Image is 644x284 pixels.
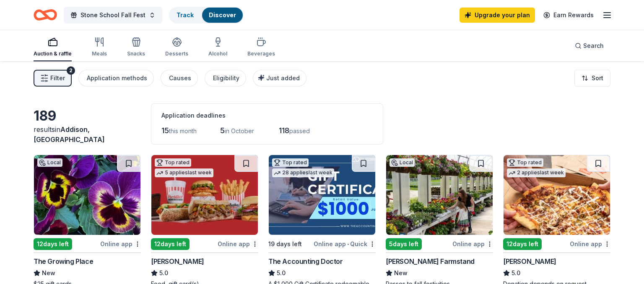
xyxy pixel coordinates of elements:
span: 5.0 [512,268,520,278]
span: in [34,125,105,144]
a: Upgrade your plan [460,8,535,23]
span: Addison, [GEOGRAPHIC_DATA] [34,125,105,144]
div: Online app [570,239,610,249]
div: Eligibility [213,73,239,83]
img: Image for The Growing Place [34,155,140,235]
div: Online app [452,239,493,249]
span: • [347,241,349,247]
button: Eligibility [205,70,246,87]
div: [PERSON_NAME] [503,256,556,266]
button: Stone School Fall Fest [64,7,162,24]
span: 5 [220,126,225,135]
div: Auction & raffle [34,50,72,57]
div: Local [390,158,415,167]
div: results [34,124,141,145]
span: Search [583,41,604,51]
div: 12 days left [151,238,190,250]
div: Online app [100,239,141,249]
div: 5 applies last week [155,168,213,177]
a: Earn Rewards [538,8,599,23]
div: The Accounting Doctor [268,256,343,266]
button: Beverages [247,34,275,61]
span: New [394,268,408,278]
div: Meals [92,50,107,57]
span: 5.0 [159,268,168,278]
div: 28 applies last week [272,168,334,177]
div: 5 days left [386,238,422,250]
a: Home [34,5,57,25]
span: Just added [266,74,300,82]
div: Desserts [165,50,188,57]
span: Sort [592,73,603,83]
div: 2 applies last week [507,168,566,177]
button: Causes [161,70,198,87]
span: 5.0 [277,268,286,278]
button: Search [568,37,610,54]
span: New [42,268,55,278]
div: Top rated [155,158,191,167]
button: TrackDiscover [169,7,244,24]
div: 12 days left [34,238,72,250]
div: Alcohol [208,50,227,57]
div: [PERSON_NAME] Farmstand [386,256,475,266]
button: Snacks [127,34,145,61]
div: Application methods [87,73,147,83]
div: [PERSON_NAME] [151,256,204,266]
div: 19 days left [268,239,302,249]
button: Auction & raffle [34,34,72,61]
img: Image for Casey's [504,155,610,235]
div: Top rated [507,158,543,167]
img: Image for The Accounting Doctor [269,155,375,235]
div: Top rated [272,158,309,167]
button: Application methods [78,70,154,87]
button: Filter2 [34,70,72,87]
div: Snacks [127,50,145,57]
button: Just added [253,70,306,87]
a: Discover [209,11,236,18]
a: Track [177,11,194,18]
div: 12 days left [503,238,542,250]
div: Online app Quick [314,239,376,249]
div: Beverages [247,50,275,57]
span: in October [225,127,254,134]
div: Causes [169,73,191,83]
span: Stone School Fall Fest [80,10,145,20]
button: Sort [574,70,610,87]
div: 189 [34,108,141,124]
span: passed [289,127,310,134]
button: Alcohol [208,34,227,61]
div: 2 [67,66,75,75]
img: Image for Portillo's [151,155,258,235]
img: Image for Keller's Farmstand [386,155,493,235]
div: The Growing Place [34,256,93,266]
div: Application deadlines [161,110,373,121]
div: Local [37,158,62,167]
div: Online app [218,239,258,249]
span: Filter [50,73,65,83]
span: 15 [161,126,169,135]
span: this month [169,127,197,134]
button: Desserts [165,34,188,61]
span: 118 [279,126,289,135]
button: Meals [92,34,107,61]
